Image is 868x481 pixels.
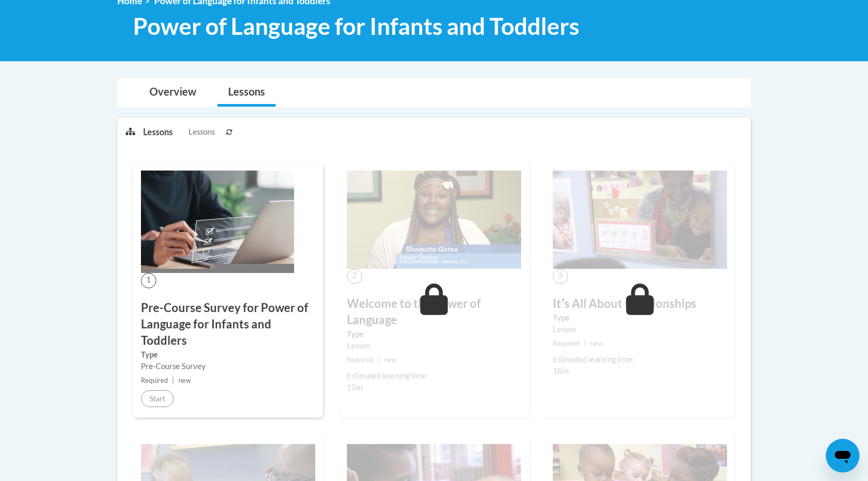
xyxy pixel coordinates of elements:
img: Course Image [553,171,727,269]
span: | [172,376,174,384]
p: Lessons [143,126,173,138]
label: Type [141,349,315,361]
div: Lesson [347,340,521,352]
div: Lesson [553,324,727,335]
a: Lessons [218,79,276,107]
span: Required [347,356,374,364]
h3: Itʹs All About Relationships [553,296,727,312]
span: | [584,339,586,347]
span: new [178,376,191,384]
span: 1 [141,273,156,288]
span: Required [553,339,580,347]
span: 10m [553,366,569,375]
div: Estimated learning time: [553,354,727,365]
div: Estimated learning time: [347,370,521,382]
h3: Welcome to the Power of Language [347,296,521,328]
span: 10m [347,383,363,392]
span: Required [141,376,168,384]
label: Type [347,328,521,340]
button: Start [141,390,174,407]
a: Overview [139,79,207,107]
span: new [384,356,397,364]
div: Pre-Course Survey [141,361,315,372]
span: Power of Language for Infants and Toddlers [133,12,579,40]
span: new [590,339,603,347]
label: Type [553,312,727,324]
span: Lessons [188,126,215,138]
span: 3 [553,269,568,284]
span: 2 [347,269,362,284]
h3: Pre-Course Survey for Power of Language for Infants and Toddlers [141,300,315,348]
img: Course Image [141,171,294,273]
span: | [378,356,380,364]
img: Course Image [347,171,521,269]
iframe: Button to launch messaging window [826,439,860,473]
